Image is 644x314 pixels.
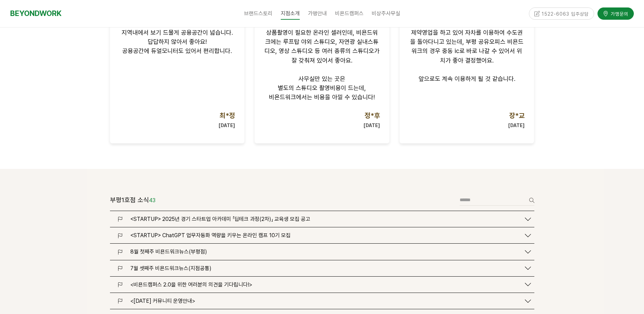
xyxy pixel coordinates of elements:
[278,84,366,91] span: 별도의 스튜디오 촬영비용이 드는데,
[130,265,211,272] span: 7월 셋째주 비욘드워크뉴스(지점공통)
[130,248,207,255] span: 8월 첫째주 비욘드워크뉴스(부평점)
[269,93,375,101] span: 비욘드워크에서는 비용을 아낄 수 있습니다!
[364,123,380,128] strong: [DATE]
[331,5,368,22] a: 비욘드캠퍼스
[304,5,331,22] a: 가맹안내
[122,47,232,54] span: 공용공간에 듀얼모니터도 있어서 편리합니다.
[281,8,300,20] span: 지점소개
[368,5,404,22] a: 비상주사무실
[335,10,364,17] span: 비욘드캠퍼스
[10,7,61,20] a: BEYONDWORK
[219,123,235,128] strong: [DATE]
[122,29,233,45] span: 지역내에서 보기 드물게 공용공간이 넓습니다. 답답하지 않아서 좋아요!
[130,216,310,222] span: <STARTUP> 2025년 경기 스타트업 아카데미 「딥테크 과정(2차)」 교육생 모집 공고
[130,232,291,239] span: <STARTUP> ChatGPT 업무자동화 역량을 키우는 온라인 캠프 10기 모집
[264,29,380,64] span: 상품촬영이 필요한 온라인 셀러인데, 비욘드워크에는 루프탑 야외 스튜디오, 자연광 실내스튜디오, 영상 스튜디오 등 여러 종류의 스튜디오가 잘 갖춰져 있어서 좋아요.
[609,10,628,17] span: 가맹문의
[110,194,155,206] header: 부평1호점 소식
[244,10,273,17] span: 브랜드스토리
[130,298,195,304] span: <[DATE] 커뮤니티 운영안내>
[508,123,525,128] strong: [DATE]
[308,10,327,17] span: 가맹안내
[410,29,523,82] span: 제약영업을 하고 있어 자차를 이용하여 수도권을 돌아다니고 있는데, 부평 공유오피스 비욘드워크의 경우 중동 ic로 바로 나갈 수 있어서 위치가 좋아 결정했어요. 앞으로도 계속 ...
[240,5,277,22] a: 브랜드스토리
[277,5,304,22] a: 지점소개
[149,197,155,204] em: 43
[597,7,634,19] a: 가맹문의
[130,281,252,288] span: <비욘드캠퍼스 2.0을 위한 여러분의 의견을 기다립니다!>
[298,75,345,82] span: 사무실만 있는 곳은
[372,10,400,17] span: 비상주사무실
